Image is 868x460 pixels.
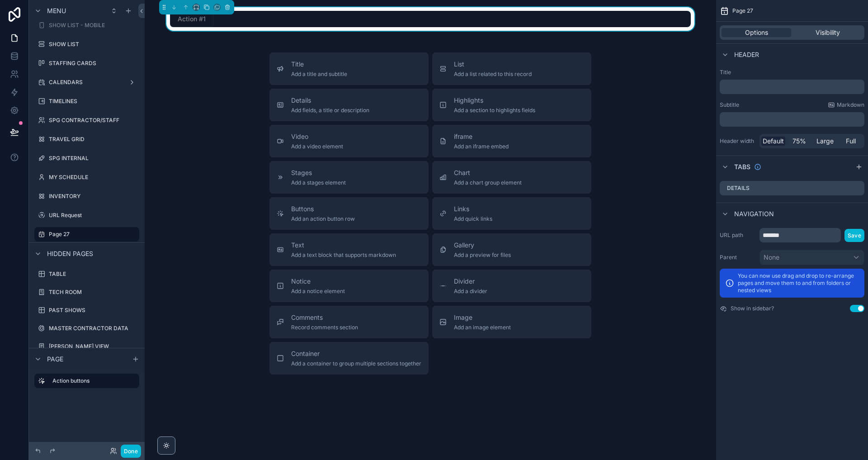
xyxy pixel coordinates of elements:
a: Page 27 [34,227,139,242]
span: Visibility [816,28,840,37]
span: Chart [454,168,522,177]
label: STAFFING CARDS [49,60,137,67]
label: MASTER CONTRACTOR DATA [49,325,137,332]
a: MASTER CONTRACTOR DATA [34,321,139,336]
span: Details [291,96,369,105]
span: Markdown [837,101,864,109]
span: Page 27 [732,7,753,14]
span: Text [291,241,396,250]
a: TABLE [34,267,139,281]
button: CommentsRecord comments section [269,306,429,338]
button: HighlightsAdd a section to highlights fields [432,89,591,121]
span: Video [291,132,343,141]
label: TRAVEL GRID [49,136,137,143]
button: TextAdd a text block that supports markdown [269,233,429,266]
span: Record comments section [291,324,358,331]
span: Buttons [291,204,355,213]
span: Links [454,204,492,213]
span: Add an image element [454,324,511,331]
button: ImageAdd an image element [432,306,591,338]
span: Add a chart group element [454,179,522,186]
span: Add an iframe embed [454,143,509,150]
button: ListAdd a list related to this record [432,52,591,85]
label: Subtitle [720,101,739,109]
button: Save [844,229,864,242]
button: ChartAdd a chart group element [432,161,591,194]
div: scrollable content [720,80,864,94]
span: Add a stages element [291,179,346,186]
a: [PERSON_NAME] VIEW [34,339,139,354]
button: VideoAdd a video element [269,125,429,157]
span: Add a title and subtitle [291,71,347,78]
span: Default [763,137,784,146]
label: TABLE [49,270,137,278]
label: PAST SHOWS [49,307,137,314]
label: TIMELINES [49,98,137,105]
button: GalleryAdd a preview for files [432,233,591,266]
span: Add an action button row [291,215,355,223]
span: 75% [793,137,806,146]
span: Add a list related to this record [454,71,532,78]
label: SPG CONTRACTOR/STAFF [49,117,137,124]
span: Add a video element [291,143,343,150]
span: Divider [454,277,487,286]
div: scrollable content [29,370,145,397]
a: STAFFING CARDS [34,56,139,71]
button: iframeAdd an iframe embed [432,125,591,157]
label: URL Request [49,212,137,219]
label: SPG INTERNAL [49,155,137,162]
a: SHOW LIST [34,37,139,52]
span: Page [47,355,63,364]
a: MY SCHEDULE [34,170,139,185]
label: Details [727,185,750,192]
button: LinksAdd quick links [432,197,591,230]
span: Notice [291,277,345,286]
span: iframe [454,132,509,141]
button: ButtonsAdd an action button row [269,197,429,230]
p: You can now use drag and drop to re-arrange pages and move them to and from folders or nested views [738,272,859,294]
span: Large [816,137,834,146]
div: scrollable content [720,112,864,127]
label: SHOW LIST - MOBILE [49,22,137,29]
span: Stages [291,168,346,177]
label: URL path [720,232,756,239]
span: Add quick links [454,215,492,223]
label: Parent [720,254,756,261]
span: Comments [291,313,358,322]
a: INVENTORY [34,189,139,204]
button: NoticeAdd a notice element [269,270,429,302]
button: TitleAdd a title and subtitle [269,52,429,85]
span: Menu [47,6,66,15]
span: Add a container to group multiple sections together [291,360,421,367]
span: Full [846,137,856,146]
a: TECH ROOM [34,285,139,299]
span: Title [291,60,347,69]
label: [PERSON_NAME] VIEW [49,343,137,350]
span: Image [454,313,511,322]
button: StagesAdd a stages element [269,161,429,194]
label: Action buttons [52,377,132,384]
label: Header width [720,138,756,145]
a: SHOW LIST - MOBILE [34,18,139,33]
button: None [759,250,864,265]
span: Add a notice element [291,288,345,295]
span: Header [734,50,759,59]
span: Gallery [454,241,511,250]
label: Page 27 [49,231,134,238]
label: Title [720,69,864,76]
label: SHOW LIST [49,41,137,48]
label: INVENTORY [49,193,137,200]
a: PAST SHOWS [34,303,139,318]
span: List [454,60,532,69]
span: Add a divider [454,288,487,295]
span: Highlights [454,96,535,105]
span: Container [291,349,421,358]
span: None [764,253,779,262]
a: URL Request [34,208,139,223]
span: Hidden pages [47,249,93,258]
a: TRAVEL GRID [34,132,139,147]
span: Add fields, a title or description [291,107,369,114]
button: ContainerAdd a container to group multiple sections together [269,342,429,375]
button: Done [121,445,141,458]
span: Add a text block that supports markdown [291,251,396,259]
